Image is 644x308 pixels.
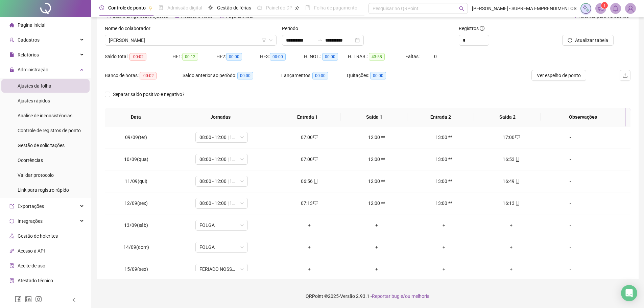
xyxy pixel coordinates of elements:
span: -00:02 [129,53,146,61]
span: upload [622,73,628,78]
div: HE 3: [260,53,304,61]
img: 85901 [625,3,636,14]
span: FOLGA [199,242,244,252]
th: Entrada 1 [274,108,341,126]
div: - [550,177,590,185]
div: - [550,265,590,273]
span: filter [262,38,266,42]
span: search [459,6,464,11]
th: Observações [541,108,625,126]
th: Data [105,108,167,126]
span: 00:00 [270,53,286,61]
span: user-add [9,38,14,42]
span: Análise de inconsistências [18,113,72,118]
button: Atualizar tabela [562,35,614,46]
div: 07:13 [281,199,338,207]
div: + [281,243,338,251]
th: Entrada 2 [407,108,474,126]
span: FERIADO NOSSA SENHORA DAS DORES-MUNICIPAL [199,264,244,274]
div: H. NOT.: [304,53,348,61]
div: Quitações: [347,72,412,79]
span: 43:58 [369,53,385,61]
span: pushpin [148,6,152,10]
span: 09/09(ter) [125,135,147,140]
div: Banco de horas: [105,72,183,79]
span: home [9,23,14,27]
span: instagram [35,296,42,303]
div: + [349,265,405,273]
span: Separar saldo positivo e negativo? [110,91,187,98]
span: Gestão de férias [217,5,251,10]
span: Observações [546,113,620,121]
span: 13/09(sáb) [124,222,148,228]
span: Painel do DP [266,5,292,10]
span: Ajustes da folha [18,83,51,89]
th: Jornadas [167,108,274,126]
span: left [72,298,76,302]
span: Ajustes rápidos [18,98,50,103]
div: - [550,199,590,207]
div: 16:53 [483,156,540,163]
div: HE 1: [172,53,216,61]
div: 16:13 [483,199,540,207]
span: Gestão de holerites [18,233,58,239]
span: 00:00 [370,72,386,79]
span: solution [9,278,14,283]
span: mobile [515,179,520,184]
span: reload [568,38,572,43]
div: Saldo total: [105,53,172,61]
label: Nome do colaborador [105,25,155,32]
span: 00:00 [226,53,242,61]
div: - [550,134,590,141]
span: 08:00 - 12:00 | 12:30 - 17:30 [199,176,244,186]
div: + [483,243,540,251]
label: Período [282,25,303,32]
div: + [483,221,540,229]
div: + [281,221,338,229]
div: + [416,221,472,229]
div: + [416,265,472,273]
span: facebook [15,296,22,303]
span: api [9,248,14,253]
span: Exportações [18,204,44,209]
div: - [550,156,590,163]
span: 00:00 [312,72,328,79]
div: H. TRAB.: [348,53,405,61]
span: sun [208,5,213,10]
span: Relatórios [18,52,39,57]
span: 10/09(qua) [124,157,148,162]
span: Versão [340,293,355,299]
img: sparkle-icon.fc2bf0ac1784a2077858766a79e2daf3.svg [582,5,590,12]
span: clock-circle [99,5,104,10]
span: Gestão de solicitações [18,143,65,148]
span: Aceite de uso [18,263,45,268]
div: 17:00 [483,134,540,141]
span: Controle de ponto [108,5,146,10]
span: dashboard [257,5,262,10]
span: bell [613,5,619,11]
span: Cadastros [18,37,40,43]
span: Controle de registros de ponto [18,128,81,133]
span: book [305,5,310,10]
span: 08:00 - 12:00 | 12:30 - 17:30 [199,154,244,164]
div: + [281,265,338,273]
div: 16:49 [483,177,540,185]
footer: QRPoint © 2025 - 2.93.1 - [91,284,644,308]
div: + [483,265,540,273]
div: - [550,243,590,251]
div: Open Intercom Messenger [621,285,637,301]
span: 11/09(qui) [125,179,147,184]
span: swap-right [317,38,323,43]
div: + [349,243,405,251]
span: desktop [313,201,318,206]
div: Lançamentos: [281,72,347,79]
span: FOLGA [199,220,244,230]
span: mobile [313,179,318,184]
span: Reportar bug e/ou melhoria [372,293,430,299]
span: Folha de pagamento [314,5,357,10]
span: 08:00 - 12:00 | 12:30 - 17:30 [199,132,244,142]
span: Atualizar tabela [575,37,608,44]
div: 07:00 [281,156,338,163]
span: lock [9,67,14,72]
span: 00:00 [237,72,253,79]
